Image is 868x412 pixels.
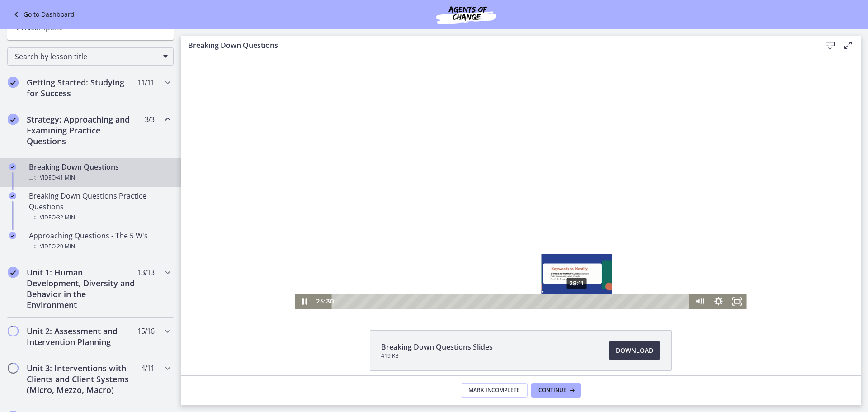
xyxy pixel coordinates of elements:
h2: Getting Started: Studying for Success [27,77,137,99]
span: 419 KB [381,352,493,360]
h2: Unit 2: Assessment and Intervention Planning [27,326,137,347]
div: Video [29,172,170,183]
button: Continue [531,383,581,398]
span: Continue [538,387,566,394]
span: Mark Incomplete [468,387,520,394]
h2: Unit 1: Human Development, Diversity and Behavior in the Environment [27,267,137,310]
div: Breaking Down Questions [29,161,170,183]
span: Search by lesson title [15,52,159,62]
h3: Breaking Down Questions [188,40,807,51]
span: 3 / 3 [145,114,154,125]
i: Completed [8,267,19,278]
i: Completed [9,192,16,199]
span: · 41 min [56,172,75,183]
i: Completed [9,232,16,239]
a: Download [609,341,660,360]
span: · 20 min [56,241,75,252]
button: Mute [509,238,528,254]
div: Approaching Questions - The 5 W's [29,230,170,252]
img: Agents of Change [412,4,520,25]
div: Search by lesson title [7,47,174,66]
iframe: Video Lesson [181,55,861,309]
span: 11 / 11 [137,77,154,88]
span: 4 / 11 [141,363,154,374]
span: 13 / 13 [137,267,154,278]
a: Go to Dashboard [11,9,75,20]
button: Show settings menu [528,238,547,254]
div: Video [29,212,170,223]
h2: Strategy: Approaching and Examining Practice Questions [27,114,137,147]
i: Completed [8,114,19,125]
span: Breaking Down Questions Slides [381,341,493,352]
button: Mark Incomplete [461,383,528,398]
i: Completed [8,77,19,88]
span: · 32 min [56,212,75,223]
div: Breaking Down Questions Practice Questions [29,190,170,223]
button: Fullscreen [547,238,566,254]
span: Download [616,345,653,356]
h2: Unit 3: Interventions with Clients and Client Systems (Micro, Mezzo, Macro) [27,363,137,395]
div: Video [29,241,170,252]
span: 15 / 16 [137,326,154,336]
i: Completed [9,163,16,170]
